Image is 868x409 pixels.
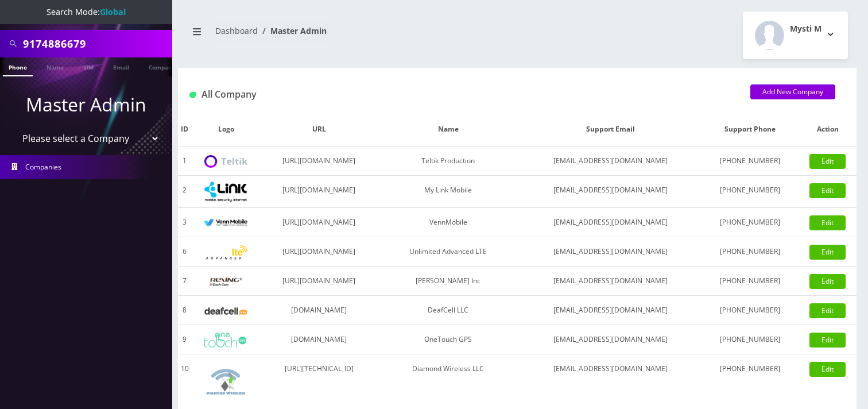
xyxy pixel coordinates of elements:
td: [PERSON_NAME] Inc [377,267,519,296]
img: Rexing Inc [204,276,247,287]
td: [EMAIL_ADDRESS][DOMAIN_NAME] [519,176,702,208]
td: [PHONE_NUMBER] [702,267,799,296]
a: Edit [809,154,846,169]
img: OneTouch GPS [204,333,247,348]
th: Name [377,113,519,146]
h2: Mysti M [790,24,821,34]
td: 7 [178,267,192,296]
a: Add New Company [750,84,835,99]
img: Teltik Production [204,155,247,168]
img: All Company [189,92,196,98]
td: [EMAIL_ADDRESS][DOMAIN_NAME] [519,146,702,176]
th: Logo [192,113,261,146]
td: [PHONE_NUMBER] [702,325,799,354]
th: Support Email [519,113,702,146]
strong: Global [100,6,126,17]
a: Edit [809,245,846,260]
td: [PHONE_NUMBER] [702,176,799,208]
td: DeafCell LLC [377,296,519,325]
td: OneTouch GPS [377,325,519,354]
td: [PHONE_NUMBER] [702,146,799,176]
td: [PHONE_NUMBER] [702,208,799,237]
a: Edit [809,303,846,318]
a: Edit [809,215,846,230]
a: Edit [809,333,846,348]
td: Teltik Production [377,146,519,176]
input: Search All Companies [23,33,169,55]
span: Search Mode: [46,6,126,17]
a: Edit [809,274,846,289]
a: SIM [77,57,99,75]
td: 3 [178,208,192,237]
a: Dashboard [215,25,258,36]
td: VennMobile [377,208,519,237]
td: [PHONE_NUMBER] [702,296,799,325]
td: 9 [178,325,192,354]
nav: breadcrumb [187,19,509,52]
th: Support Phone [702,113,799,146]
span: Companies [25,162,61,172]
a: Email [107,57,135,75]
a: Company [143,57,181,75]
td: [PHONE_NUMBER] [702,237,799,267]
h1: All Company [189,89,733,100]
td: 2 [178,176,192,208]
td: 6 [178,237,192,267]
td: [DOMAIN_NAME] [261,296,377,325]
td: 8 [178,296,192,325]
td: [URL][DOMAIN_NAME] [261,176,377,208]
th: ID [178,113,192,146]
li: Master Admin [258,25,327,37]
td: [EMAIL_ADDRESS][DOMAIN_NAME] [519,237,702,267]
td: 1 [178,146,192,176]
th: Action [799,113,857,146]
a: Name [41,57,69,75]
button: Mysti M [743,11,848,59]
img: DeafCell LLC [204,307,247,315]
td: [EMAIL_ADDRESS][DOMAIN_NAME] [519,267,702,296]
td: [DOMAIN_NAME] [261,325,377,354]
a: Edit [809,362,846,377]
a: Phone [3,57,33,76]
td: [URL][DOMAIN_NAME] [261,267,377,296]
th: URL [261,113,377,146]
td: [EMAIL_ADDRESS][DOMAIN_NAME] [519,208,702,237]
img: VennMobile [204,219,247,227]
td: Unlimited Advanced LTE [377,237,519,267]
td: [URL][DOMAIN_NAME] [261,146,377,176]
img: Diamond Wireless LLC [204,360,247,403]
td: My Link Mobile [377,176,519,208]
td: [EMAIL_ADDRESS][DOMAIN_NAME] [519,296,702,325]
a: Edit [809,183,846,198]
td: [EMAIL_ADDRESS][DOMAIN_NAME] [519,325,702,354]
td: [URL][DOMAIN_NAME] [261,237,377,267]
td: [URL][DOMAIN_NAME] [261,208,377,237]
img: Unlimited Advanced LTE [204,245,247,260]
img: My Link Mobile [204,182,247,202]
